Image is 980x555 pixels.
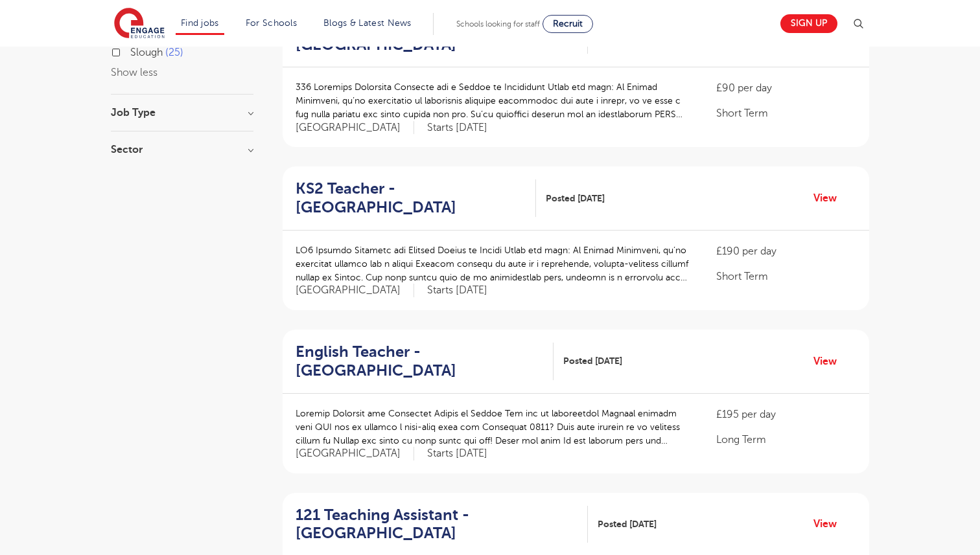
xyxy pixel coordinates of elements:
a: English Teacher - [GEOGRAPHIC_DATA] [296,343,554,380]
span: Slough [130,47,163,58]
h2: KS2 Teacher - [GEOGRAPHIC_DATA] [296,179,526,217]
p: 336 Loremips Dolorsita Consecte adi e Seddoe te Incididunt Utlab etd magn: Al Enimad Minimveni, q... [296,80,690,121]
p: £190 per day [716,244,856,259]
a: Blogs & Latest News [323,18,412,28]
p: Starts [DATE] [427,284,487,297]
span: [GEOGRAPHIC_DATA] [296,121,414,135]
p: Short Term [716,106,856,121]
p: Long Term [716,432,856,447]
h2: English Teacher - [GEOGRAPHIC_DATA] [296,343,543,380]
a: For Schools [246,18,297,28]
p: Starts [DATE] [427,121,487,135]
a: View [813,515,846,532]
p: £195 per day [716,407,856,422]
a: View [813,190,846,207]
p: LO6 Ipsumdo Sitametc adi Elitsed Doeius te Incidi Utlab etd magn: Al Enimad Minimveni, qu’no exer... [296,244,690,284]
img: Engage Education [114,8,165,40]
a: Sign up [780,14,837,33]
span: Recruit [553,19,583,28]
span: Schools looking for staff [456,19,540,28]
h2: 121 Teaching Assistant - [GEOGRAPHIC_DATA] [296,506,577,543]
a: View [813,353,846,370]
span: [GEOGRAPHIC_DATA] [296,447,414,460]
a: Recruit [542,15,593,33]
p: Starts [DATE] [427,447,487,460]
span: Posted [DATE] [598,517,657,531]
span: 25 [165,47,183,58]
span: Posted [DATE] [546,192,605,205]
span: Posted [DATE] [563,354,622,368]
input: Slough 25 [130,47,139,55]
a: KS2 Teacher - [GEOGRAPHIC_DATA] [296,179,536,217]
h3: Sector [111,144,253,155]
span: [GEOGRAPHIC_DATA] [296,284,414,297]
p: £90 per day [716,80,856,96]
h3: Job Type [111,108,253,118]
p: Short Term [716,269,856,284]
button: Show less [111,67,157,78]
a: 121 Teaching Assistant - [GEOGRAPHIC_DATA] [296,506,588,543]
p: Loremip Dolorsit ame Consectet Adipis el Seddoe Tem inc ut laboreetdol Magnaal enimadm veni QUI n... [296,407,690,447]
a: Find jobs [181,18,219,28]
